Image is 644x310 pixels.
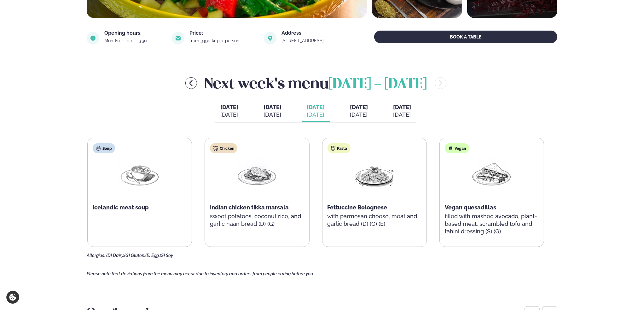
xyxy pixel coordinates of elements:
font: with parmesan cheese, meat and garlic bread (D) (G) (E) [328,213,417,227]
img: Chicken-breast.png [237,158,277,188]
img: image everything [172,32,184,44]
button: menu-btn-left [185,77,197,89]
div: [DATE] [264,111,281,119]
font: [DATE] [220,104,238,110]
button: menu-btn-right [435,77,446,89]
font: (S) Soy [160,253,173,258]
button: [DATE] [DATE] [302,101,330,122]
font: (G) Gluten, [124,253,145,258]
font: Address: [281,30,303,36]
button: [DATE] [DATE] [258,101,287,122]
img: chicken.svg [213,146,218,151]
font: [DATE] [393,104,411,110]
button: [DATE] [DATE] [345,101,373,122]
a: Cookie settings [6,291,19,304]
font: filled with mashed avocado, plant-based meat, scrambled tofu and tahini dressing (S) (G) [445,213,537,235]
button: BOOK A TABLE [374,31,557,43]
font: Vegan [455,146,466,151]
font: (D) Dairy, [106,253,124,258]
font: sweet potatoes, coconut rice, and garlic naan bread (D) (G) [210,213,301,227]
font: [DATE] - [DATE] [329,78,427,91]
img: Spagetti.png [354,158,395,188]
img: Quesadilla.png [472,158,512,188]
font: [DATE] [307,111,325,118]
img: pasta.svg [331,146,336,151]
font: Pasta [337,146,347,151]
font: Vegan quesadillas [445,204,496,211]
font: [DATE] [264,104,281,110]
font: [DATE] [307,104,325,110]
font: BOOK A TABLE [450,34,481,39]
button: [DATE] [DATE] [388,101,416,122]
font: Please note that deviations from the menu may occur due to inventory and orders from people eatin... [87,271,314,276]
img: Vegan.svg [448,146,453,151]
font: [DATE] [350,111,368,118]
font: Chicken [220,146,234,151]
font: Mon-Fri: 11:00 - 13:30 [104,38,147,43]
font: [DATE] [350,104,368,110]
font: Indian chicken tikka marsala [210,204,289,211]
img: soup.svg [96,146,101,151]
img: image everything [264,32,276,44]
a: link [281,37,341,44]
div: [DATE] [220,111,238,119]
font: [DATE] [393,111,411,118]
font: Price: [189,30,203,36]
img: image everything [87,32,99,44]
font: (E) Egg, [145,253,160,258]
button: [DATE] [DATE] [215,101,243,122]
font: Soup [102,146,112,151]
font: Allergies: [87,253,105,258]
font: Fettuccine Bolognese [328,204,387,211]
font: Icelandic meat soup [93,204,149,211]
img: Soup.png [119,158,160,188]
font: from 3490 kr per person [189,38,239,43]
font: Next week's menu [205,78,329,91]
font: Opening hours: [104,30,142,36]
